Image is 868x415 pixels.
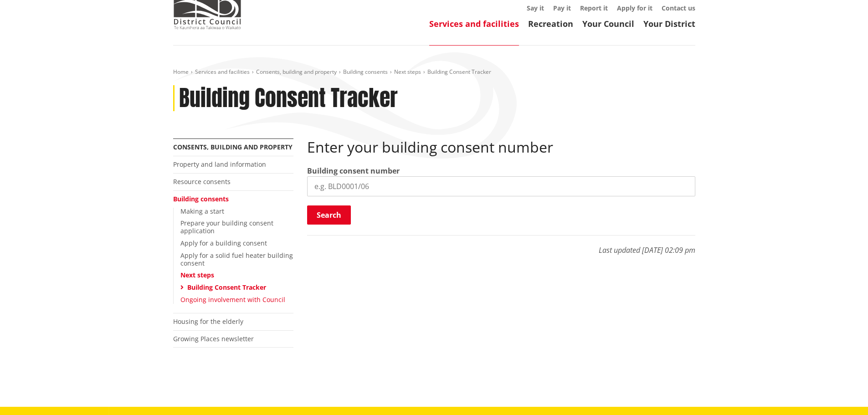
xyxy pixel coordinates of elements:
a: Resource consents [173,177,231,186]
a: Property and land information [173,160,266,169]
a: Pay it [553,4,571,12]
span: Building Consent Tracker [427,68,491,76]
a: Home [173,68,189,76]
a: Housing for the elderly [173,317,243,326]
h2: Enter your building consent number [307,138,695,156]
a: Your District [643,18,695,29]
a: Building consents [173,195,229,203]
a: Services and facilities [195,68,250,76]
iframe: Messenger Launcher [826,377,859,410]
a: Growing Places newsletter [173,334,254,343]
a: Prepare your building consent application [180,219,273,235]
a: Say it [527,4,544,12]
a: Consents, building and property [173,143,293,151]
button: Search [307,205,351,225]
h1: Building Consent Tracker [179,85,398,112]
a: Next steps [180,271,214,279]
input: e.g. BLD0001/06 [307,176,695,196]
a: Apply for it [617,4,652,12]
label: Building consent number [307,165,400,176]
p: Last updated [DATE] 02:09 pm [307,235,695,256]
a: Making a start [180,207,224,215]
a: Your Council [582,18,634,29]
a: Apply for a solid fuel heater building consent​ [180,251,293,267]
nav: breadcrumb [173,68,695,76]
a: Apply for a building consent [180,239,267,247]
a: Services and facilities [429,18,519,29]
a: Contact us [662,4,695,12]
a: Building Consent Tracker [187,283,266,292]
a: Ongoing involvement with Council [180,295,285,304]
a: Recreation [528,18,573,29]
a: Report it [580,4,608,12]
a: Next steps [394,68,421,76]
a: Building consents [343,68,388,76]
a: Consents, building and property [256,68,337,76]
